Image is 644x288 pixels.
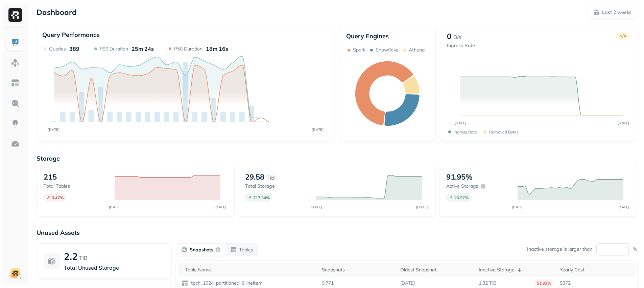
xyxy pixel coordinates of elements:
[185,267,315,273] div: Table Name
[454,129,477,135] p: Ingress Rate
[206,45,228,52] p: 18m 16s
[619,33,627,38] p: N/A
[8,8,22,22] img: Ryft
[560,280,631,286] p: $372
[245,172,264,182] p: 29.58
[322,267,393,273] div: Snapshots
[535,280,553,287] p: 51.92%
[69,45,79,52] p: 389
[400,267,472,273] div: Oldest Snapshot
[37,7,77,17] p: Dashboard
[588,6,637,18] button: Last 2 weeks
[446,183,478,189] p: Active storage
[109,205,121,209] tspan: [DATE]
[42,31,100,39] p: Query Performance
[188,280,262,286] a: tpch_1024_partitioned_6.lineitem
[353,47,365,53] p: Spark
[416,205,428,209] tspan: [DATE]
[253,195,270,200] p: 717.34 %
[182,280,188,287] img: table
[454,121,466,125] tspan: [DATE]
[602,9,631,16] p: Last 2 weeks
[560,267,631,273] div: Yearly Cost
[376,47,399,53] p: Snowflake
[11,38,20,47] img: Dashboard
[400,280,415,286] p: [DATE]
[49,46,66,52] p: Queries
[633,246,637,252] p: %
[11,119,20,128] img: Insights
[454,195,469,200] p: 20.97 %
[11,99,20,108] img: Query Explorer
[190,280,262,286] p: tpch_1024_partitioned_6.lineitem
[479,280,497,286] p: 1.32 TiB
[11,79,20,87] img: Asset Explorer
[322,280,334,286] p: 9,771
[447,32,451,41] p: 0
[617,121,629,125] tspan: [DATE]
[489,129,519,135] p: Removed bytes
[44,172,57,182] p: 215
[239,247,253,253] p: Tables
[64,264,165,272] p: Total Unused Storage
[52,195,64,200] p: 0.47 %
[617,205,629,209] tspan: [DATE]
[346,32,429,40] p: Query Engines
[100,46,128,52] p: P90 Duration
[312,127,324,131] tspan: [DATE]
[190,247,213,253] p: Snapshots
[37,229,637,236] p: Unused Assets
[511,205,523,209] tspan: [DATE]
[266,173,275,182] p: TiB
[10,268,20,278] img: demo
[44,183,108,189] p: Total tables
[527,246,592,252] p: Inactive storage is larger than
[215,205,226,209] tspan: [DATE]
[453,33,461,41] p: B/s
[64,250,78,262] p: 2.2
[447,42,475,49] p: Ingress Rate
[409,47,425,53] p: Athena
[37,155,637,162] p: Storage
[310,205,322,209] tspan: [DATE]
[132,45,154,52] p: 25m 24s
[245,183,309,189] p: Total storage
[48,127,59,131] tspan: [DATE]
[11,140,20,148] img: Optimization
[11,58,20,67] img: Assets
[446,172,473,182] p: 91.95%
[479,267,515,273] p: Inactive Storage
[79,254,88,262] p: TiB
[174,46,202,52] p: P50 Duration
